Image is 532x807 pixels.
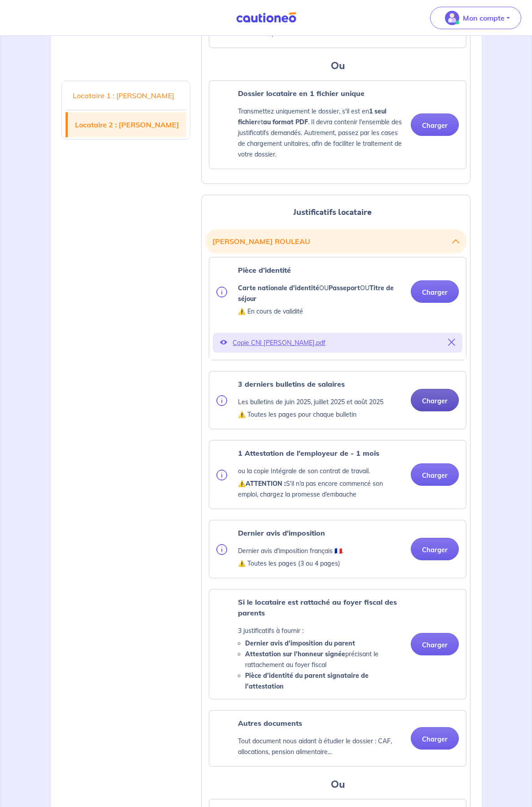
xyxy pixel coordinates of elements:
strong: ATTENTION : [246,480,286,488]
button: Charger [411,280,459,303]
strong: Pièce d’identité du parent signataire de l'attestation [245,672,369,690]
img: info.svg [216,470,227,480]
li: précisant le rattachement au foyer fiscal [245,649,404,670]
p: Dernier avis d'imposition français 🇫🇷. [238,545,343,556]
img: illu_account_valid_menu.svg [445,11,459,25]
p: Copie CNI [PERSON_NAME].pdf [233,336,443,349]
button: Charger [411,633,459,655]
p: ou la copie Intégrale de son contrat de travail. [238,466,404,476]
strong: Attestation sur l'honneur signée [245,650,345,658]
img: Cautioneo [233,12,300,23]
strong: 1 Attestation de l'employeur de - 1 mois [238,449,379,458]
p: Mon compte [463,13,505,23]
img: info.svg [216,395,227,406]
button: [PERSON_NAME] ROULEAU [212,233,459,250]
p: ⚠️ S'il n’a pas encore commencé son emploi, chargez la promesse d’embauche [238,478,404,500]
img: info.svg [216,287,227,297]
div: categoryName: profile, userCategory: cdi-without-trial [209,80,466,169]
button: illu_account_valid_menu.svgMon compte [430,7,521,29]
strong: Dernier avis d'imposition [238,528,325,537]
button: Charger [411,389,459,411]
div: categoryName: other, userCategory: cdi-without-trial [209,710,466,767]
h3: Ou [209,59,466,73]
img: info.svg [216,544,227,555]
button: Charger [411,113,459,136]
div: categoryName: parental-tax-assessment, userCategory: cdi-without-trial [209,589,466,699]
div: categoryName: pay-slip, userCategory: cdi-without-trial [209,371,466,429]
p: Transmettez uniquement le dossier, s'il est en et . Il devra contenir l'ensemble des justificatif... [238,106,404,160]
strong: Pièce d’identité [238,266,291,275]
button: Charger [411,538,459,560]
button: Charger [411,463,459,486]
span: Justificatifs locataire [293,206,372,218]
strong: Si le locataire est rattaché au foyer fiscal des parents [238,598,397,617]
p: 3 justificatifs à fournir : [238,625,404,636]
strong: 3 derniers bulletins de salaires [238,380,345,388]
p: Les bulletins de juin 2025, juillet 2025 et août 2025 [238,397,383,407]
strong: au format PDF [263,118,308,126]
strong: Dossier locataire en 1 fichier unique [238,89,365,98]
div: categoryName: national-id, userCategory: cdi-without-trial [209,257,466,360]
a: Locataire 2 : [PERSON_NAME] [68,112,187,137]
p: ⚠️ Toutes les pages (3 ou 4 pages) [238,558,343,569]
div: categoryName: tax-assessment, userCategory: cdi-without-trial [209,520,466,578]
p: ⚠️ Toutes les pages pour chaque bulletin [238,409,383,420]
p: ⚠️ En cours de validité [238,306,404,317]
p: OU OU [238,283,404,304]
button: Charger [411,727,459,750]
strong: Dernier avis d'imposition du parent [245,639,355,647]
strong: Passeport [329,284,360,292]
strong: Autres documents [238,719,302,728]
p: Tout document nous aidant à étudier le dossier : CAF, allocations, pension alimentaire... [238,736,404,757]
h3: Ou [209,777,466,792]
div: categoryName: employment-contract, userCategory: cdi-without-trial [209,440,466,509]
button: Voir [220,336,227,349]
strong: Carte nationale d'identité [238,284,319,292]
a: Locataire 1 : [PERSON_NAME] [66,83,187,108]
button: Supprimer [448,336,455,349]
